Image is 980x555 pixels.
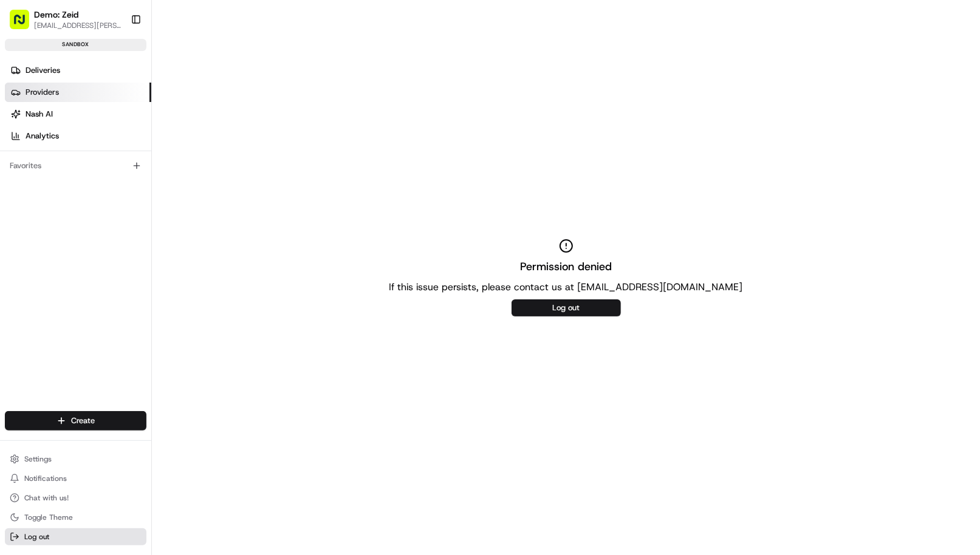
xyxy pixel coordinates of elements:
[98,171,200,192] a: 💻API Documentation
[24,474,67,483] span: Notifications
[5,470,146,487] button: Notifications
[5,39,146,51] div: sandbox
[121,205,147,214] span: Pylon
[389,280,743,295] p: If this issue persists, please contact us at [EMAIL_ADDRESS][DOMAIN_NAME]
[12,12,36,36] img: Nash
[207,119,221,134] button: Start new chat
[86,205,147,214] a: Powered byPylon
[26,109,53,120] span: Nash AI
[12,115,34,137] img: 1736555255976-a54dd68f-1ca7-489b-9aae-adbdc363a1c4
[24,175,93,188] span: Knowledge Base
[24,454,52,464] span: Settings
[26,87,59,98] span: Providers
[5,104,151,124] a: Nash AI
[5,83,151,102] a: Providers
[5,411,146,431] button: Create
[32,78,200,90] input: Clear
[24,512,73,522] span: Toggle Theme
[41,115,199,128] div: Start new chat
[512,299,621,316] button: Log out
[24,493,69,503] span: Chat with us!
[5,528,146,545] button: Log out
[71,415,95,426] span: Create
[520,258,612,275] h2: Permission denied
[34,21,121,30] button: [EMAIL_ADDRESS][PERSON_NAME]
[5,126,151,146] a: Analytics
[103,177,112,186] div: 💻
[7,171,98,192] a: 📗Knowledge Base
[34,9,78,21] button: Demo: Zeid
[26,131,59,141] span: Analytics
[24,532,49,542] span: Log out
[12,177,22,186] div: 📗
[5,156,146,175] div: Favorites
[5,509,146,526] button: Toggle Theme
[5,5,126,34] button: Demo: Zeid[EMAIL_ADDRESS][PERSON_NAME]
[12,48,221,67] p: Welcome 👋
[5,61,151,80] a: Deliveries
[5,489,146,506] button: Chat with us!
[26,65,60,76] span: Deliveries
[5,451,146,468] button: Settings
[41,128,154,137] div: We're available if you need us!
[115,175,195,188] span: API Documentation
